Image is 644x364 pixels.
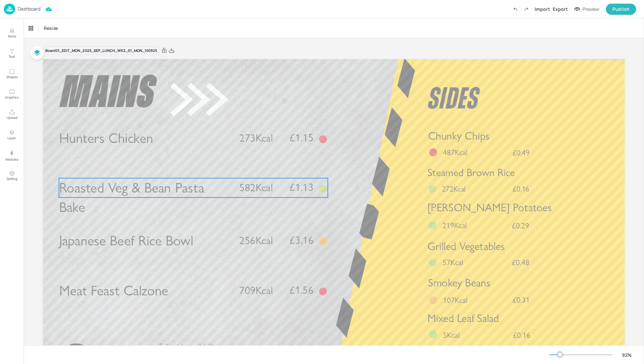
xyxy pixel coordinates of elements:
span: £0.16 [513,185,529,193]
span: £1.56 [289,285,313,295]
span: £3.16 [289,235,313,245]
span: £1.13 [289,182,313,193]
span: 273Kcal [239,132,273,145]
span: Hunters Chicken [59,130,153,147]
span: 709Kcal [239,284,273,297]
img: logo-86c26b7e.jpg [4,4,15,14]
span: Mixed Leaf Salad [427,311,499,325]
span: £0.16 [513,331,530,339]
span: 487Kcal [443,148,468,157]
div: Publish [612,6,630,13]
span: 582Kcal [239,181,273,194]
span: 5Kcal [443,330,460,340]
button: Publish [606,4,636,15]
span: Japanese Beef Rice Bowl [59,232,193,249]
span: Grilled Vegetables [427,240,505,253]
span: £0.31 [513,296,530,304]
div: Export [553,6,568,12]
span: 272Kcal [442,184,466,193]
span: Smokey Beans [428,276,490,289]
div: Board 01_EDIT_MON_2025_SEP_LUNCH_WK2_01_MON_150925 [43,46,159,55]
span: 256Kcal [239,234,273,247]
span: 107Kcal [443,295,468,305]
span: Roasted Veg & Bean Pasta Bake [59,179,204,216]
p: Dashboard [18,7,40,11]
button: Preview [570,4,603,14]
div: 92 % [619,352,635,358]
span: £0.29 [512,222,529,230]
span: [PERSON_NAME] Potatoes [427,201,552,214]
label: Redo (Ctrl + Y) [521,4,532,15]
div: Import [535,6,550,12]
span: Steamed Brown Rice [427,166,515,179]
span: £0.49 [513,148,530,156]
span: 219Kcal [442,220,467,230]
span: Meat Feast Calzone [59,282,169,299]
span: £1.15 [289,133,313,143]
span: £0.48 [512,259,529,266]
div: Preview [583,6,599,13]
span: 57Kcal [443,258,463,267]
label: Undo (Ctrl + Z) [510,4,521,15]
span: Resize [42,25,59,32]
span: Chunky Chips [428,129,489,143]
